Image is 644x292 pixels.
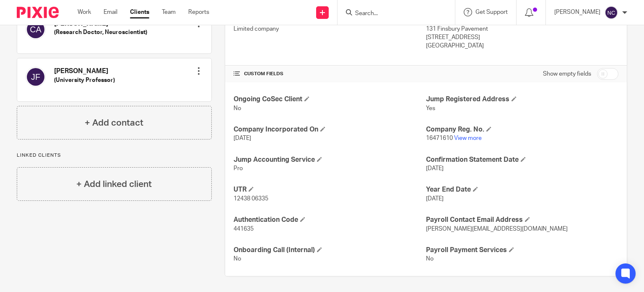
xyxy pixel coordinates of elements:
a: View more [454,135,482,141]
h4: Company Incorporated On [234,125,426,134]
h4: Payroll Contact Email Address [426,216,618,224]
span: [DATE] [426,196,444,202]
span: 441635 [234,226,254,232]
a: Clients [130,8,149,16]
p: [GEOGRAPHIC_DATA] [426,42,618,50]
span: [PERSON_NAME][EMAIL_ADDRESS][DOMAIN_NAME] [426,226,568,232]
h4: [PERSON_NAME] [54,67,115,76]
p: [PERSON_NAME] [554,8,600,16]
h4: Ongoing CoSec Client [234,95,426,104]
img: Pixie [17,7,59,18]
h4: Onboarding Call (Internal) [234,246,426,255]
h4: Jump Accounting Service [234,155,426,164]
input: Search [354,10,430,18]
h4: Year End Date [426,185,618,194]
p: Limited company [234,25,426,33]
span: No [234,105,241,111]
span: Get Support [475,9,508,15]
h4: + Add contact [85,116,143,129]
h4: Authentication Code [234,216,426,224]
span: 12438 06335 [234,196,268,202]
span: No [426,256,434,262]
span: Yes [426,105,435,111]
h5: (Research Doctor, Neuroscientist) [54,28,147,37]
h4: Confirmation Statement Date [426,155,618,164]
span: [DATE] [426,166,444,171]
img: svg%3E [26,67,46,87]
a: Work [78,8,91,16]
a: Email [104,8,117,16]
h5: (University Professor) [54,76,115,84]
h4: Company Reg. No. [426,125,618,134]
h4: Payroll Payment Services [426,246,618,255]
label: Show empty fields [543,70,591,78]
img: svg%3E [26,19,46,39]
h4: UTR [234,185,426,194]
span: Pro [234,166,243,171]
span: 16471610 [426,135,453,141]
img: svg%3E [605,6,618,19]
p: Linked clients [17,152,212,159]
h4: Jump Registered Address [426,95,618,104]
span: No [234,256,241,262]
a: Reports [188,8,209,16]
h4: + Add linked client [76,178,152,191]
h4: CUSTOM FIELDS [234,71,426,77]
span: [DATE] [234,135,251,141]
p: 131 Finsbury Pavement [426,25,618,33]
p: [STREET_ADDRESS] [426,33,618,42]
a: Team [162,8,176,16]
